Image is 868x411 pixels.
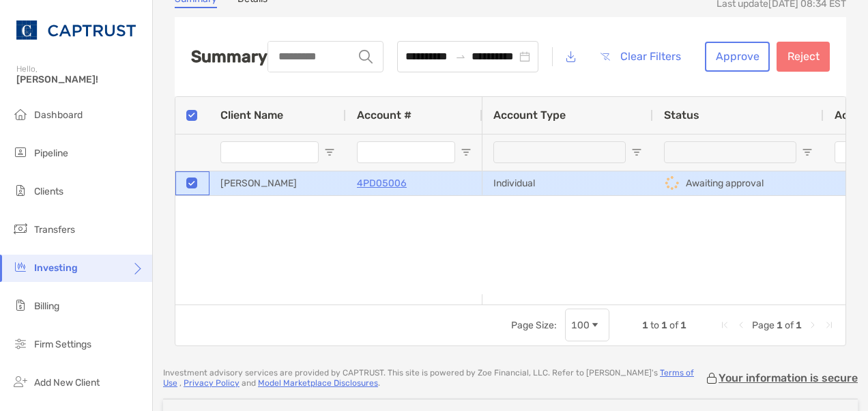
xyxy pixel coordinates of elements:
[650,320,659,331] span: to
[163,368,705,388] p: Investment advisory services are provided by CAPTRUST . This site is powered by Zoe Financial, LL...
[565,309,609,341] div: Page Size
[807,320,818,330] div: Next Page
[785,320,794,331] span: of
[12,182,29,199] img: clients icon
[705,42,770,72] button: Approve
[34,262,78,274] span: Investing
[669,320,678,331] span: of
[34,300,59,312] span: Billing
[719,320,730,330] div: First Page
[661,320,667,331] span: 1
[686,175,764,192] p: Awaiting approval
[34,339,91,350] span: Firm Settings
[209,171,346,195] div: [PERSON_NAME]
[12,144,29,160] img: pipeline icon
[752,320,775,331] span: Page
[220,109,283,122] span: Client Name
[777,320,783,331] span: 1
[824,320,835,330] div: Last Page
[601,53,610,61] img: button icon
[796,320,802,331] span: 1
[16,5,136,55] img: CAPTRUST Logo
[34,377,100,388] span: Add New Client
[571,320,590,331] div: 100
[777,42,830,72] button: Reject
[12,259,29,275] img: investing icon
[590,42,691,72] button: Clear Filters
[16,74,144,85] span: [PERSON_NAME]!
[12,373,29,390] img: add_new_client icon
[511,320,557,331] div: Page Size:
[34,109,83,121] span: Dashboard
[664,109,699,122] span: Status
[357,141,455,163] input: Account # Filter Input
[191,47,267,66] h2: Summary
[34,147,68,159] span: Pipeline
[736,320,747,330] div: Previous Page
[12,106,29,122] img: dashboard icon
[631,147,642,158] button: Open Filter Menu
[258,378,378,388] a: Model Marketplace Disclosures
[163,368,694,388] a: Terms of Use
[34,186,63,197] span: Clients
[34,224,75,236] span: Transfers
[680,320,686,331] span: 1
[359,50,373,63] img: input icon
[12,221,29,237] img: transfers icon
[324,147,335,158] button: Open Filter Menu
[184,378,240,388] a: Privacy Policy
[12,297,29,313] img: billing icon
[802,147,813,158] button: Open Filter Menu
[493,109,566,122] span: Account Type
[220,141,319,163] input: Client Name Filter Input
[482,171,653,195] div: Individual
[455,51,466,62] span: swap-right
[642,320,648,331] span: 1
[12,335,29,352] img: firm-settings icon
[664,175,680,191] img: icon status
[357,109,411,122] span: Account #
[357,175,407,192] a: 4PD05006
[719,371,858,384] p: Your information is secure
[455,51,466,62] span: to
[461,147,472,158] button: Open Filter Menu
